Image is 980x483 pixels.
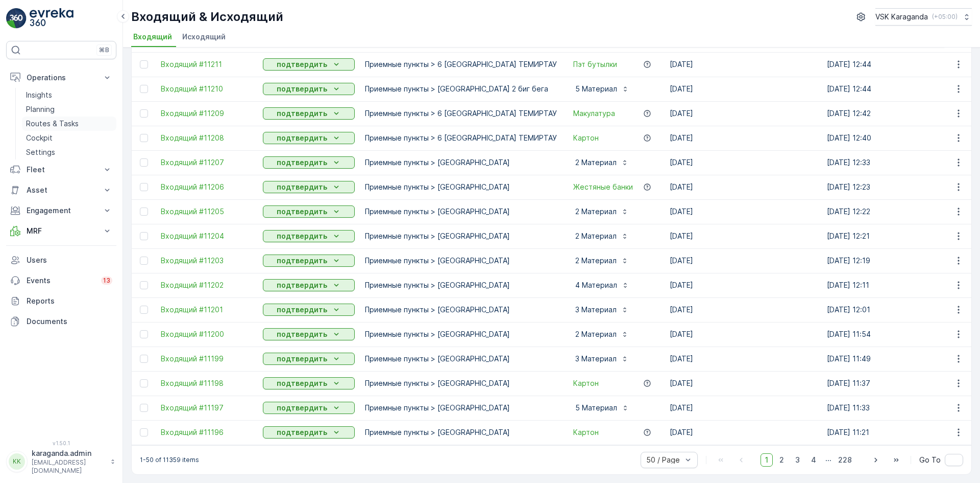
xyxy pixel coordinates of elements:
[791,453,804,467] span: 3
[665,322,822,347] td: [DATE]
[665,224,822,248] td: [DATE]
[263,181,355,193] button: подтвердить
[161,231,253,241] a: Входящий #11204
[161,280,253,290] a: Входящий #11202
[365,378,557,388] p: Приемные пункты > [GEOGRAPHIC_DATA]
[27,316,112,327] p: Documents
[30,8,73,29] img: logo_light-DOdMpM7g.png
[263,107,355,120] button: подтвердить
[27,73,96,83] p: Operations
[263,83,355,95] button: подтвердить
[665,248,822,273] td: [DATE]
[761,453,773,467] span: 1
[567,228,635,244] button: 2 Материал
[27,296,112,306] p: Reports
[32,448,105,458] p: karaganda.admin
[665,175,822,199] td: [DATE]
[277,403,327,413] p: подтвердить
[665,371,822,396] td: [DATE]
[822,371,979,396] td: [DATE] 11:37
[567,252,635,269] button: 2 Материал
[277,329,327,339] p: подтвердить
[365,305,557,315] p: Приемные пункты > [GEOGRAPHIC_DATA]
[161,157,253,168] a: Входящий #11207
[567,326,635,342] button: 2 Материал
[277,378,327,388] p: подтвердить
[365,280,557,290] p: Приемные пункты > [GEOGRAPHIC_DATA]
[277,84,327,94] p: подтвердить
[6,159,116,180] button: Fleet
[161,206,253,217] a: Входящий #11205
[573,133,599,143] a: Картон
[365,157,557,168] p: Приемные пункты > [GEOGRAPHIC_DATA]
[161,329,253,339] a: Входящий #11200
[822,199,979,224] td: [DATE] 12:22
[6,270,116,291] a: Events13
[263,426,355,439] button: подтвердить
[26,133,53,143] p: Cockpit
[133,32,172,42] span: Входящий
[573,378,599,388] a: Картон
[161,354,253,364] span: Входящий #11199
[161,256,253,266] a: Входящий #11203
[365,427,557,438] p: Приемные пункты > [GEOGRAPHIC_DATA]
[6,67,116,88] button: Operations
[22,131,116,145] a: Cockpit
[567,302,635,318] button: 3 Материал
[140,232,148,240] div: Toggle Row Selected
[277,182,327,192] p: подтвердить
[263,402,355,414] button: подтвердить
[573,256,617,266] p: 2 Материал
[573,354,617,364] p: 3 Материал
[822,150,979,175] td: [DATE] 12:33
[822,52,979,77] td: [DATE] 12:44
[822,126,979,150] td: [DATE] 12:40
[140,60,148,68] div: Toggle Row Selected
[573,280,617,290] p: 4 Материал
[665,273,822,297] td: [DATE]
[365,182,557,192] p: Приемные пункты > [GEOGRAPHIC_DATA]
[161,108,253,119] a: Входящий #11209
[263,304,355,316] button: подтвердить
[875,12,928,22] p: VSK Karaganda
[161,182,253,192] a: Входящий #11206
[140,257,148,265] div: Toggle Row Selected
[277,133,327,143] p: подтвердить
[573,427,599,438] span: Картон
[822,347,979,371] td: [DATE] 11:49
[365,329,557,339] p: Приемные пункты > [GEOGRAPHIC_DATA]
[27,165,96,175] p: Fleet
[140,109,148,118] div: Toggle Row Selected
[263,328,355,340] button: подтвердить
[919,455,941,465] span: Go To
[365,108,557,119] p: Приемные пункты > 6 [GEOGRAPHIC_DATA] ТЕМИРТАУ
[26,147,55,157] p: Settings
[161,427,253,438] a: Входящий #11196
[6,250,116,270] a: Users
[822,297,979,322] td: [DATE] 12:01
[161,84,253,94] a: Входящий #11210
[834,453,856,467] span: 228
[26,90,52,100] p: Insights
[263,205,355,218] button: подтвердить
[567,400,635,416] button: 5 Материал
[140,456,199,464] p: 1-50 of 11359 items
[573,182,633,192] a: Жестяные банки
[140,306,148,314] div: Toggle Row Selected
[263,279,355,291] button: подтвердить
[932,13,958,21] p: ( +05:00 )
[161,403,253,413] a: Входящий #11197
[277,231,327,241] p: подтвердить
[263,156,355,169] button: подтвердить
[365,206,557,217] p: Приемные пункты > [GEOGRAPHIC_DATA]
[161,59,253,70] span: Входящий #11211
[140,134,148,142] div: Toggle Row Selected
[6,440,116,446] span: v 1.50.1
